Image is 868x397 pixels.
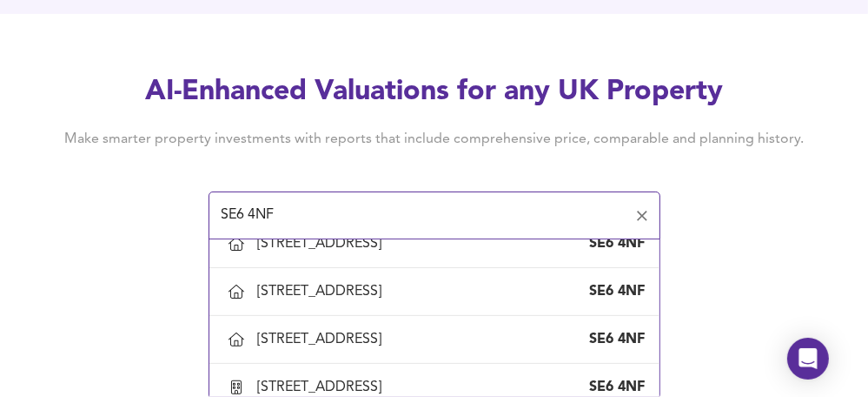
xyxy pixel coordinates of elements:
[576,282,646,301] div: SE6 4NF
[576,234,646,253] div: SE6 4NF
[630,204,654,228] button: Clear
[576,330,646,349] div: SE6 4NF
[787,338,829,380] div: Open Intercom Messenger
[258,378,389,397] div: [STREET_ADDRESS]
[38,73,831,111] h2: AI-Enhanced Valuations for any UK Property
[576,378,646,397] div: SE6 4NF
[38,130,831,149] h4: Make smarter property investments with reports that include comprehensive price, comparable and p...
[258,234,389,253] div: [STREET_ADDRESS]
[216,199,626,232] input: Enter a postcode to start...
[258,330,389,349] div: [STREET_ADDRESS]
[258,282,389,301] div: [STREET_ADDRESS]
